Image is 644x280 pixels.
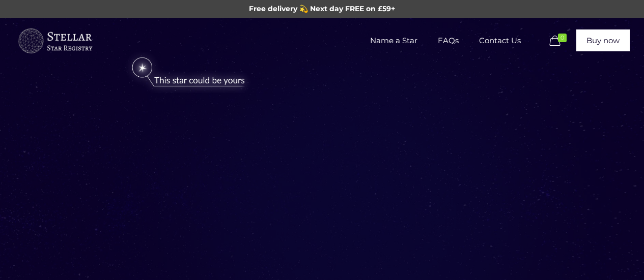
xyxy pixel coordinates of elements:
span: Name a Star [360,25,428,56]
a: FAQs [428,18,469,64]
span: FAQs [428,25,469,56]
img: buyastar-logo-transparent [17,26,93,56]
a: 0 [547,35,572,47]
span: Free delivery 💫 Next day FREE on £59+ [249,4,395,13]
img: star-could-be-yours.png [119,52,258,93]
a: Buy a Star [17,18,93,64]
span: Contact Us [469,25,531,56]
a: Name a Star [360,18,428,64]
a: Buy now [576,29,630,51]
a: Contact Us [469,18,531,64]
span: 0 [558,34,567,42]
